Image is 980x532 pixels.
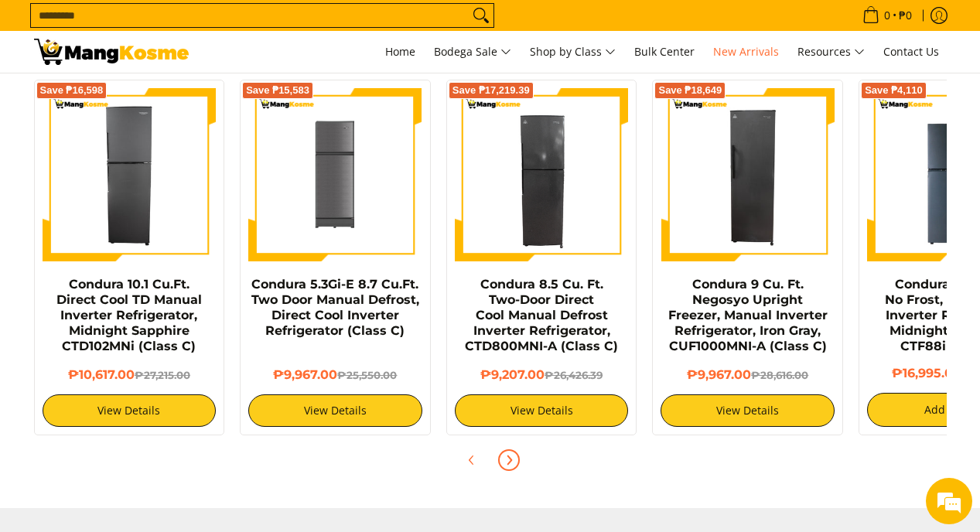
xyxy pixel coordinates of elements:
div: Minimize live chat window [254,8,291,45]
a: Condura 10.1 Cu.Ft. Direct Cool TD Manual Inverter Refrigerator, Midnight Sapphire CTD102MNi (Cla... [56,277,202,353]
a: Condura 8.5 Cu. Ft. Two-Door Direct Cool Manual Defrost Inverter Refrigerator, CTD800MNI-A (Class C) [465,277,618,353]
a: View Details [661,394,835,427]
span: Bodega Sale [434,43,511,62]
img: Condura 5.3Gi-E 8.7 Cu.Ft. Two Door Manual Defrost, Direct Cool Inverter Refrigerator (Class C) [248,88,422,261]
a: Resources [790,31,872,73]
button: Next [492,443,526,477]
span: Shop by Class [530,43,616,62]
del: ₱28,616.00 [751,369,808,381]
span: • [858,7,917,24]
span: Resources [797,43,865,62]
h6: ₱10,617.00 [43,367,217,383]
button: Search [469,4,493,27]
a: View Details [248,394,422,427]
del: ₱26,426.39 [545,369,603,381]
a: Shop by Class [522,31,623,73]
h6: ₱9,967.00 [661,367,835,383]
a: Condura 9 Cu. Ft. Negosyo Upright Freezer, Manual Inverter Refrigerator, Iron Gray, CUF1000MNI-A ... [668,277,828,353]
textarea: Type your message and hit 'Enter' [8,362,295,416]
span: Bulk Center [634,44,695,59]
nav: Main Menu [204,31,947,73]
span: Contact Us [883,44,939,59]
a: Condura 5.3Gi-E 8.7 Cu.Ft. Two Door Manual Defrost, Direct Cool Inverter Refrigerator (Class C) [251,277,419,338]
a: Bulk Center [627,31,702,73]
a: Contact Us [876,31,947,73]
span: Save ₱4,110 [865,86,923,95]
span: New Arrivals [713,44,779,59]
del: ₱25,550.00 [337,369,397,381]
button: Previous [455,443,489,477]
a: Bodega Sale [426,31,519,73]
span: Save ₱16,598 [40,86,104,95]
a: Home [377,31,423,73]
span: 0 [882,10,893,21]
img: Condura 10.1 Cu.Ft. Direct Cool TD Manual Inverter Refrigerator, Midnight Sapphire CTD102MNi (Cla... [43,88,217,262]
span: Home [385,44,415,59]
span: We're online! [90,165,213,321]
a: New Arrivals [705,31,787,73]
a: View Details [43,394,217,427]
span: ₱0 [896,10,914,21]
a: View Details [455,394,629,427]
img: Condura 8.5 Cu. Ft. Two-Door Direct Cool Manual Defrost Inverter Refrigerator, CTD800MNI-A (Class C) [455,88,629,262]
h6: ₱9,207.00 [455,367,629,383]
span: Save ₱17,219.39 [452,86,530,95]
del: ₱27,215.00 [135,369,190,381]
img: Condura 8.5 Cu. Ft. Negosyo Inverter Refrigerator l Mang Kosme [34,39,189,65]
span: Save ₱15,583 [246,86,309,95]
div: Chat with us now [80,87,260,107]
h6: ₱9,967.00 [248,367,422,383]
span: Save ₱18,649 [658,86,722,95]
img: Condura 9 Cu. Ft. Negosyo Upright Freezer, Manual Inverter Refrigerator, Iron Gray, CUF1000MNI-A ... [661,88,835,262]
